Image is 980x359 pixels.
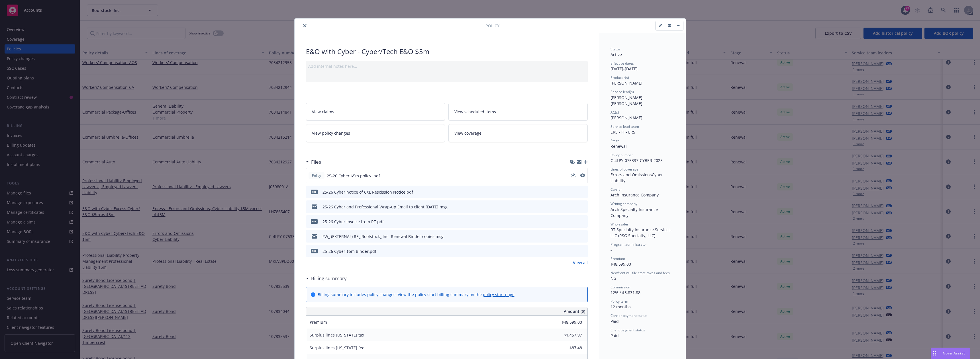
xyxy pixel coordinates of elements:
a: View claims [306,103,445,121]
span: pdf [311,249,318,253]
button: close [301,22,308,29]
span: Carrier [611,187,622,192]
a: View policy changes [306,124,445,142]
div: 25-26 Cyber $5m Binder.pdf [322,248,376,254]
button: preview file [580,204,585,210]
span: Service lead team [611,124,639,129]
span: Carrier payment status [611,313,647,318]
span: 12% / $5,831.88 [611,290,640,295]
h3: Billing summary [311,275,347,282]
button: preview file [580,173,585,177]
div: Files [306,158,321,166]
span: View policy changes [312,130,350,136]
button: download file [571,248,576,254]
button: preview file [580,189,585,195]
div: Billing summary [306,275,347,282]
a: View scheduled items [448,103,588,121]
span: Newfront will file state taxes and fees [611,270,670,275]
input: 0.00 [548,318,585,327]
span: Policy [485,23,499,29]
div: 25-26 Cyber and Professional Wrap-up Email to client [DATE].msg [322,204,448,210]
span: Amount ($) [564,308,585,314]
button: preview file [580,233,585,239]
button: preview file [580,219,585,225]
div: FW_ (EXTERNAL) RE_ Roofstock_ Inc- Renewal Binder copies.msg [322,233,444,239]
span: RT Specialty Insurance Services, LLC (RSG Specialty, LLC) [611,227,673,238]
div: Add internal notes here... [308,63,585,69]
span: Cyber Liability [611,172,664,183]
span: Arch Specialty Insurance Company [611,207,659,218]
span: Effective dates [611,61,634,66]
input: 0.00 [548,331,585,339]
span: Paid [611,333,619,338]
span: Errors and Omissions [611,172,652,177]
span: Client payment status [611,328,645,333]
button: download file [571,173,575,177]
span: Arch Insurance Company [611,192,659,198]
button: download file [571,233,576,239]
span: Status [611,47,620,52]
span: No [611,276,616,281]
a: View coverage [448,124,588,142]
span: Premium [310,319,327,325]
span: Wholesaler [611,222,628,227]
span: 25-26 Cyber $5m policy .pdf [327,173,380,179]
button: download file [571,189,576,195]
button: download file [571,204,576,210]
span: Lines of coverage [611,167,638,172]
span: [PERSON_NAME], [PERSON_NAME] [611,95,645,106]
div: [DATE] - [DATE] [611,61,674,72]
span: pdf [311,219,318,223]
input: 0.00 [548,344,585,352]
span: $48,599.00 [611,261,631,267]
span: Active [611,52,622,57]
button: download file [571,173,575,179]
span: 12 months [611,304,631,309]
span: Service lead(s) [611,89,634,94]
span: Policy [311,173,322,178]
div: Billing summary includes policy changes. View the policy start billing summary on the . [318,292,516,298]
span: View scheduled items [454,109,496,115]
span: Producer(s) [611,75,629,80]
div: 25-26 Cyber notice of CXL Rescission Notice.pdf [322,189,413,195]
div: E&O with Cyber - Cyber/Tech E&O $5m [306,47,588,56]
a: View all [573,260,588,266]
span: Paid [611,319,619,324]
span: Surplus lines [US_STATE] tax [310,332,364,338]
span: pdf [311,190,318,194]
span: Writing company [611,201,637,206]
span: - [611,247,612,253]
a: policy start page [483,292,514,297]
span: Renewal [611,143,627,149]
span: Stage [611,138,620,143]
div: Drag to move [931,348,938,359]
span: View coverage [454,130,481,136]
span: Nova Assist [943,351,965,356]
span: [PERSON_NAME] [611,80,642,86]
span: AC(s) [611,110,619,115]
span: Program administrator [611,242,647,247]
button: download file [571,219,576,225]
button: preview file [580,248,585,254]
div: 25-26 Cyber invoice from RT.pdf [322,219,384,225]
span: Surplus lines [US_STATE] fee [310,345,364,350]
button: Nova Assist [931,348,970,359]
button: preview file [580,173,585,179]
span: Policy term [611,299,628,304]
span: Premium [611,256,625,261]
span: [PERSON_NAME] [611,115,642,120]
h3: Files [311,158,321,166]
span: C-4LPY-075337-CYBER-2025 [611,158,663,163]
span: View claims [312,109,334,115]
span: Policy number [611,153,633,157]
span: Commission [611,285,630,290]
span: ERS - FI - ERS [611,129,635,135]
